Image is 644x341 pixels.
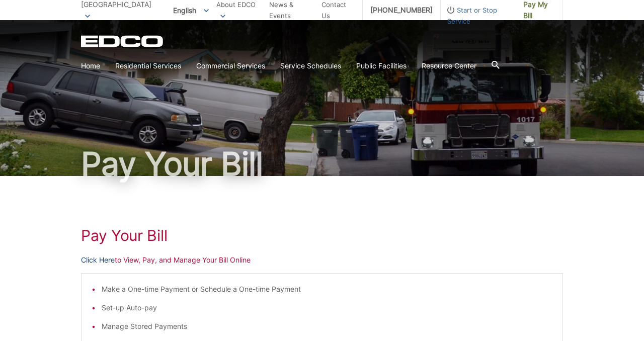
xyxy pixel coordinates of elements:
[102,302,552,313] li: Set-up Auto-pay
[356,60,407,71] a: Public Facilities
[166,2,216,19] span: English
[81,60,100,71] a: Home
[102,321,552,332] li: Manage Stored Payments
[115,60,181,71] a: Residential Services
[422,60,476,71] a: Resource Center
[81,35,165,47] a: EDCD logo. Return to the homepage.
[81,254,115,266] a: Click Here
[81,148,563,180] h1: Pay Your Bill
[81,254,563,266] p: to View, Pay, and Manage Your Bill Online
[102,284,552,295] li: Make a One-time Payment or Schedule a One-time Payment
[81,226,563,244] h1: Pay Your Bill
[280,60,341,71] a: Service Schedules
[196,60,265,71] a: Commercial Services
